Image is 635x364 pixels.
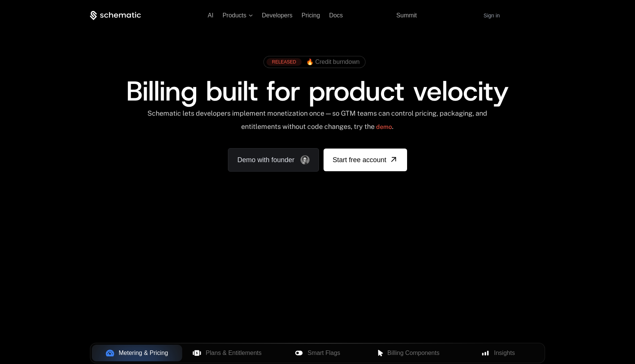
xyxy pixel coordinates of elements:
span: Start free account [333,155,386,165]
span: Smart Flags [308,349,340,358]
span: Billing Components [387,349,440,358]
a: Pricing [302,12,320,19]
a: [object Object],[object Object] [266,58,359,66]
a: Docs [329,12,343,19]
a: AI [208,12,214,19]
button: Smart Flags [273,345,363,361]
button: Plans & Entitlements [182,345,273,361]
span: Insights [494,349,515,358]
span: Products [223,12,246,19]
a: Developers [262,12,293,19]
button: Insights [453,345,543,361]
a: Demo with founder, ,[object Object] [228,148,319,172]
div: RELEASED [266,58,301,66]
a: Summit [396,12,417,19]
button: Billing Components [362,345,453,361]
span: 🔥 Credit burndown [306,59,360,65]
img: Founder [300,155,310,164]
span: Metering & Pricing [119,349,168,358]
button: Metering & Pricing [92,345,182,361]
a: [object Object] [324,149,407,171]
span: Billing built for product velocity [126,73,509,109]
a: Sign in [483,9,500,22]
a: demo [376,118,392,136]
span: Plans & Entitlements [206,349,262,358]
div: Schematic lets developers implement monetization once — so GTM teams can control pricing, packagi... [147,109,488,136]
